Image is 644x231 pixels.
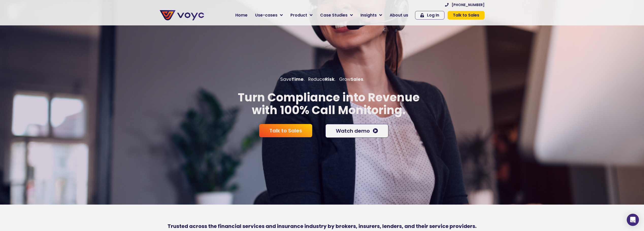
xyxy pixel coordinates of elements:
a: About us [386,10,412,20]
b: Risk [325,76,335,82]
span: Home [235,12,247,18]
span: Case Studies [320,12,348,18]
a: Log In [415,11,444,20]
b: Sales [351,76,363,82]
b: Trusted across the financial services and insurance industry by brokers, insurers, lenders, and t... [168,223,476,230]
span: Insights [360,12,377,18]
span: Talk to Sales [453,13,479,17]
b: Time [291,76,304,82]
span: Talk to Sales [269,128,302,133]
div: Open Intercom Messenger [627,214,639,226]
span: Product [290,12,307,18]
a: [PHONE_NUMBER] [445,3,485,7]
a: Insights [357,10,386,20]
a: Watch demo [325,124,388,138]
a: Home [232,10,251,20]
img: voyc-full-logo [160,10,204,20]
span: Use-cases [255,12,277,18]
span: [PHONE_NUMBER] [452,3,485,7]
span: Log In [427,13,439,17]
a: Use-cases [251,10,287,20]
span: Watch demo [336,128,370,133]
span: About us [390,12,408,18]
a: Case Studies [316,10,357,20]
a: Talk to Sales [259,124,312,137]
a: Talk to Sales [448,11,485,20]
a: Product [287,10,316,20]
